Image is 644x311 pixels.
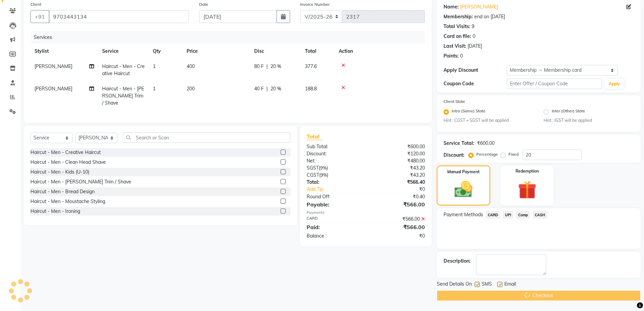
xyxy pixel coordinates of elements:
[254,63,264,70] span: 80 F
[366,232,430,240] div: ₹0
[307,133,322,140] span: Total
[444,67,507,74] div: Apply Discount
[437,281,472,289] span: Send Details On
[508,151,519,157] label: Fixed
[366,216,430,223] div: ₹566.00
[302,143,366,150] div: Sub Total:
[305,86,317,92] span: 188.8
[254,85,264,92] span: 40 F
[305,63,317,69] span: 377.6
[366,157,430,164] div: ₹480.00
[482,281,492,289] span: SMS
[516,211,530,219] span: Comp
[366,143,430,150] div: ₹600.00
[49,10,189,23] input: Search by Name/Mobile/Email/Code
[335,44,425,59] th: Action
[320,165,327,171] span: 9%
[183,44,250,59] th: Price
[504,281,516,289] span: Email
[302,200,366,208] div: Payable:
[270,63,281,70] span: 20 %
[552,108,585,116] label: Inter (Other) State
[30,149,101,156] div: Haircut - Men - Creative Haircut
[30,1,41,7] label: Client
[503,211,513,219] span: UPI
[444,152,464,159] div: Discount:
[444,140,474,147] div: Service Total:
[444,258,471,265] div: Description:
[366,193,430,200] div: ₹0.40
[460,52,463,60] div: 0
[366,172,430,179] div: ₹43.20
[533,211,547,219] span: CASH
[199,1,208,7] label: Date
[301,44,335,59] th: Total
[444,211,483,218] span: Payment Methods
[444,13,473,20] div: Membership:
[366,200,430,208] div: ₹566.00
[302,223,366,231] div: Paid:
[444,80,507,87] div: Coupon Code
[153,63,156,69] span: 1
[449,179,478,200] img: _cash.svg
[123,132,290,143] input: Search or Scan
[544,117,634,124] small: Hint : IGST will be applied
[444,33,471,40] div: Card on file:
[307,172,319,178] span: CGST
[366,164,430,172] div: ₹43.20
[149,44,183,59] th: Qty
[30,198,105,205] div: Haircut - Men - Moustache Styling
[98,44,149,59] th: Service
[30,208,80,215] div: Haircut - Men - Ironing
[270,85,281,92] span: 20 %
[366,223,430,231] div: ₹566.00
[302,172,366,179] div: ( )
[302,164,366,172] div: ( )
[507,79,602,89] input: Enter Offer / Coupon Code
[266,85,268,92] span: |
[468,43,482,50] div: [DATE]
[444,23,470,30] div: Total Visits:
[377,186,430,193] div: ₹0
[102,86,144,106] span: Haircut - Men - [PERSON_NAME] Trim / Shave
[460,3,498,10] a: [PERSON_NAME]
[307,165,319,171] span: SGST
[34,86,72,92] span: [PERSON_NAME]
[486,211,500,219] span: CARD
[444,3,459,10] div: Name:
[30,178,131,185] div: Haircut - Men - [PERSON_NAME] Trim / Shave
[476,151,498,157] label: Percentage
[302,179,366,186] div: Total:
[102,63,145,76] span: Haircut - Men - Creative Haircut
[34,63,72,69] span: [PERSON_NAME]
[302,157,366,164] div: Net:
[320,172,327,178] span: 9%
[302,216,366,223] div: CARD
[477,140,495,147] div: ₹600.00
[302,186,376,193] a: Add Tip
[30,44,98,59] th: Stylist
[366,150,430,157] div: ₹120.00
[444,43,466,50] div: Last Visit:
[187,63,195,69] span: 400
[302,232,366,240] div: Balance :
[447,169,480,175] label: Manual Payment
[153,86,156,92] span: 1
[472,23,474,30] div: 9
[30,159,106,166] div: Haircut - Men - Clean Head Shave
[444,117,534,124] small: Hint : CGST + SGST will be applied
[605,79,624,89] button: Apply
[30,188,95,195] div: Haircut - Men - Bread Design
[452,108,485,116] label: Intra (Same) State
[30,169,89,176] div: Haircut - Men - Kids (U-10)
[30,10,49,23] button: +91
[31,31,430,44] div: Services
[302,150,366,157] div: Discount:
[187,86,195,92] span: 200
[300,1,330,7] label: Invoice Number
[473,33,475,40] div: 0
[302,193,366,200] div: Round Off:
[474,13,505,20] div: end on [DATE]
[516,168,539,174] label: Redemption
[266,63,268,70] span: |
